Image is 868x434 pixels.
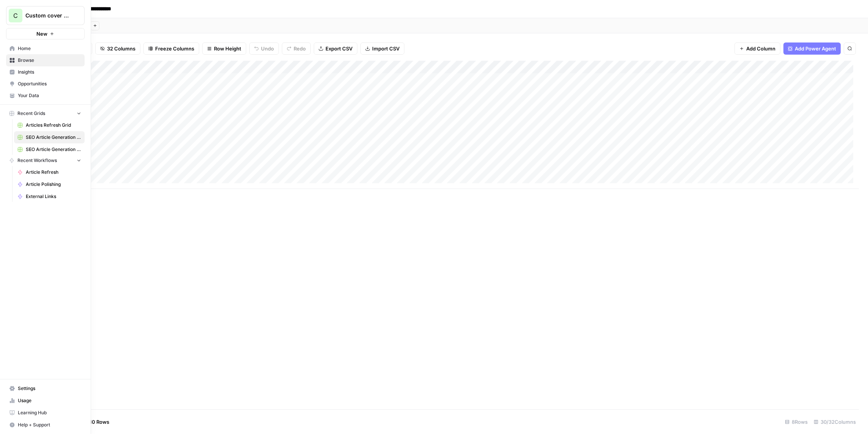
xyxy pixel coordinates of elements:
[261,45,274,52] span: Undo
[6,6,85,25] button: Workspace: Custom cover artworks
[36,30,47,38] span: New
[13,11,18,20] span: C
[202,42,246,55] button: Row Height
[18,80,81,87] span: Opportunities
[14,178,85,190] a: Article Polishing
[6,28,85,39] button: New
[6,54,85,66] a: Browse
[214,45,241,52] span: Row Height
[249,42,279,55] button: Undo
[155,45,194,52] span: Freeze Columns
[372,45,399,52] span: Import CSV
[18,409,81,416] span: Learning Hub
[294,45,306,52] span: Redo
[6,407,85,419] a: Learning Hub
[95,42,140,55] button: 32 Columns
[14,143,85,156] a: SEO Article Generation Grid (Empathy)
[26,134,81,141] span: SEO Article Generation Grid
[18,92,81,99] span: Your Data
[746,45,775,52] span: Add Column
[14,131,85,143] a: SEO Article Generation Grid
[107,45,135,52] span: 32 Columns
[79,418,109,426] span: Add 10 Rows
[18,69,81,75] span: Insights
[18,57,81,64] span: Browse
[783,42,841,55] button: Add Power Agent
[782,416,811,428] div: 8 Rows
[17,157,57,164] span: Recent Workflows
[18,397,81,404] span: Usage
[6,42,85,55] a: Home
[6,66,85,78] a: Insights
[25,12,71,19] span: Custom cover artworks
[18,385,81,392] span: Settings
[6,419,85,431] button: Help + Support
[18,421,81,428] span: Help + Support
[282,42,311,55] button: Redo
[143,42,199,55] button: Freeze Columns
[17,110,45,117] span: Recent Grids
[14,119,85,131] a: Articles Refresh Grid
[14,166,85,178] a: Article Refresh
[811,416,859,428] div: 30/32 Columns
[26,169,81,176] span: Article Refresh
[6,155,85,166] button: Recent Workflows
[18,45,81,52] span: Home
[26,122,81,129] span: Articles Refresh Grid
[6,78,85,90] a: Opportunities
[795,45,836,52] span: Add Power Agent
[14,190,85,203] a: External Links
[6,90,85,102] a: Your Data
[734,42,780,55] button: Add Column
[325,45,352,52] span: Export CSV
[6,382,85,395] a: Settings
[6,108,85,119] button: Recent Grids
[314,42,357,55] button: Export CSV
[26,181,81,188] span: Article Polishing
[26,146,81,153] span: SEO Article Generation Grid (Empathy)
[6,395,85,407] a: Usage
[360,42,404,55] button: Import CSV
[26,193,81,200] span: External Links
